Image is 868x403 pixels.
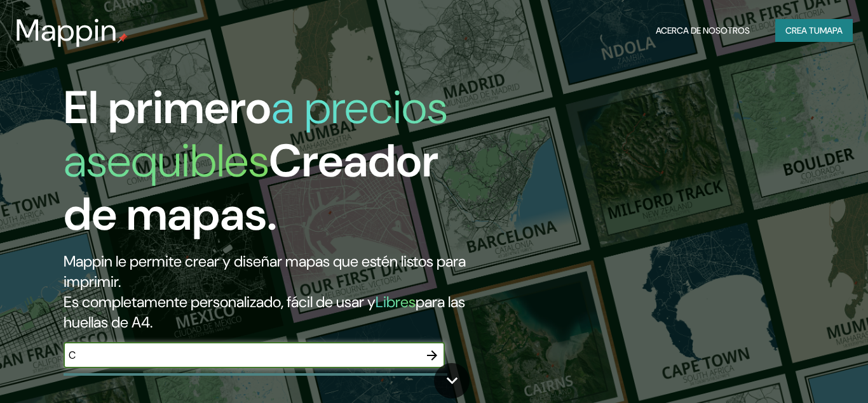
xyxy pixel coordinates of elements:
input: Elige tu lugar favorito [64,348,419,362]
h3: Mappin [15,13,118,48]
h5: Libres [376,292,416,312]
button: Crea tuMapa [775,19,853,43]
iframe: Ayuda a widget lanzador [755,353,854,389]
button: Acerca de Nosotros [651,19,755,43]
h1: El primero Creador de mapas. [64,81,498,251]
img: mappin-pin [118,33,128,43]
h1: a precios asequibles [64,78,447,190]
h2: Mappin le permite crear y diseñar mapas que estén listos para imprimir. Es completamente personal... [64,251,498,333]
